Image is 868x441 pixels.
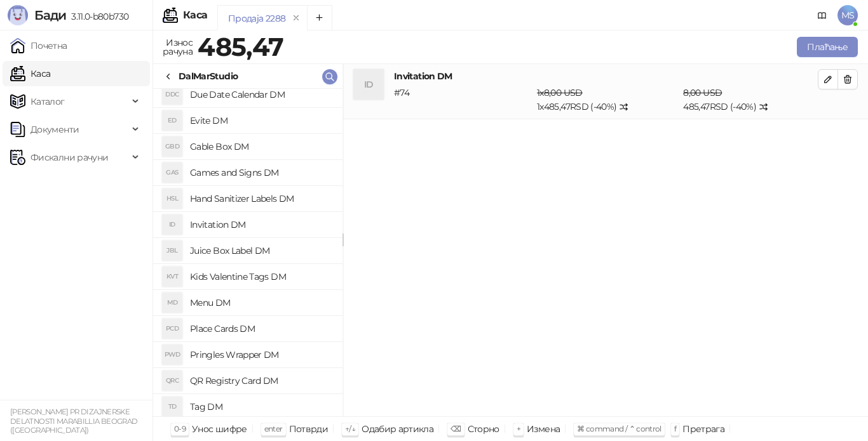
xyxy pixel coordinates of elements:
[527,421,560,437] div: Измена
[264,424,283,433] span: enter
[162,267,182,287] div: KVT
[683,87,722,98] span: 8,00 USD
[394,69,818,83] h4: Invitation DM
[307,5,332,30] button: Add tab
[192,421,247,437] div: Унос шифре
[162,293,182,313] div: MD
[190,240,332,261] h4: Juice Box Label DM
[190,397,332,417] h4: Tag DM
[162,188,182,209] div: HSL
[345,424,355,433] span: ↑/↓
[451,424,461,433] span: ⌫
[812,5,832,25] a: Документација
[190,110,332,131] h4: Evite DM
[162,240,182,261] div: JBL
[162,345,182,365] div: PWD
[577,424,661,433] span: ⌘ command / ⌃ control
[198,31,283,62] strong: 485,47
[681,86,820,114] div: 485,47 RSD (- 40 %)
[162,136,182,157] div: GBD
[153,89,342,416] div: grid
[190,188,332,209] h4: Hand Sanitizer Labels DM
[160,34,195,60] div: Износ рачуна
[517,424,520,433] span: +
[190,319,332,339] h4: Place Cards DM
[468,421,499,437] div: Сторно
[31,117,79,142] span: Документи
[34,8,66,23] span: Бади
[190,371,332,391] h4: QR Registry Card DM
[537,87,583,98] span: 1 x 8,00 USD
[353,69,384,100] div: ID
[31,145,108,170] span: Фискални рачуни
[837,5,858,25] span: MS
[682,421,724,437] div: Претрага
[10,407,137,435] small: [PERSON_NAME] PR DIZAJNERSKE DELATNOSTI MARABILLIA BEOGRAD ([GEOGRAPHIC_DATA])
[162,84,182,105] div: DDC
[391,86,534,114] div: # 74
[362,421,433,437] div: Одабир артикла
[190,214,332,235] h4: Invitation DM
[190,162,332,183] h4: Games and Signs DM
[8,5,28,25] img: Logo
[190,136,332,157] h4: Gable Box DM
[10,61,50,86] a: Каса
[174,424,186,433] span: 0-9
[162,371,182,391] div: QRC
[288,13,304,23] button: remove
[190,293,332,313] h4: Menu DM
[66,11,128,22] span: 3.11.0-b80b730
[190,345,332,365] h4: Pringles Wrapper DM
[190,267,332,287] h4: Kids Valentine Tags DM
[183,10,207,20] div: Каса
[797,37,858,57] button: Плаћање
[10,33,67,58] a: Почетна
[162,319,182,339] div: PCD
[179,69,238,83] div: DalMarStudio
[228,11,285,25] div: Продаја 2288
[534,86,681,114] div: 1 x 485,47 RSD (- 40 %)
[190,84,332,105] h4: Due Date Calendar DM
[674,424,676,433] span: f
[289,421,329,437] div: Потврди
[162,110,182,131] div: ED
[31,89,65,114] span: Каталог
[162,214,182,235] div: ID
[162,397,182,417] div: TD
[162,162,182,183] div: GAS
